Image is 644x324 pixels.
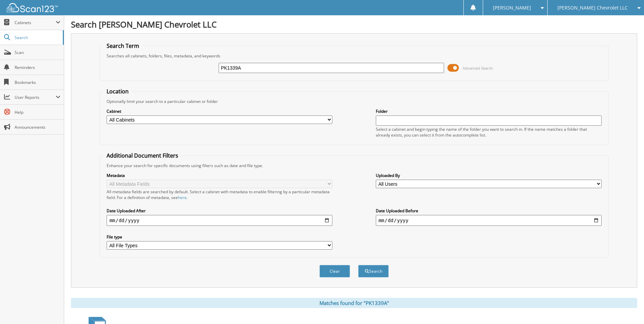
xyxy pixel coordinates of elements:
img: scan123-logo-white.svg [7,3,58,12]
button: Search [358,265,389,277]
div: All metadata fields are searched by default. Select a cabinet with metadata to enable filtering b... [107,189,332,200]
span: Reminders [15,65,60,70]
a: here [178,195,187,200]
span: Search [15,35,59,40]
input: start [107,215,332,226]
div: Searches all cabinets, folders, files, metadata, and keywords [103,53,605,59]
legend: Search Term [103,42,143,50]
label: Metadata [107,173,332,178]
label: Date Uploaded After [107,208,332,214]
input: end [376,215,602,226]
legend: Additional Document Filters [103,152,182,159]
label: Folder [376,108,602,114]
div: Optionally limit your search to a particular cabinet or folder [103,98,605,104]
label: File type [107,234,332,240]
span: Help [15,109,60,115]
span: Announcements [15,124,60,130]
legend: Location [103,88,132,95]
label: Uploaded By [376,173,602,178]
span: Bookmarks [15,79,60,85]
div: Matches found for "PK1339A" [71,298,637,308]
span: [PERSON_NAME] [493,6,531,10]
label: Cabinet [107,108,332,114]
span: Scan [15,50,60,55]
label: Date Uploaded Before [376,208,602,214]
span: User Reports [15,94,56,100]
h1: Search [PERSON_NAME] Chevrolet LLC [71,19,637,30]
div: Enhance your search for specific documents using filters such as date and file type. [103,163,605,168]
span: Advanced Search [463,66,493,71]
span: [PERSON_NAME] Chevrolet LLC [557,6,628,10]
span: Cabinets [15,20,56,25]
div: Select a cabinet and begin typing the name of the folder you want to search in. If the name match... [376,126,602,138]
button: Clear [319,265,350,277]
